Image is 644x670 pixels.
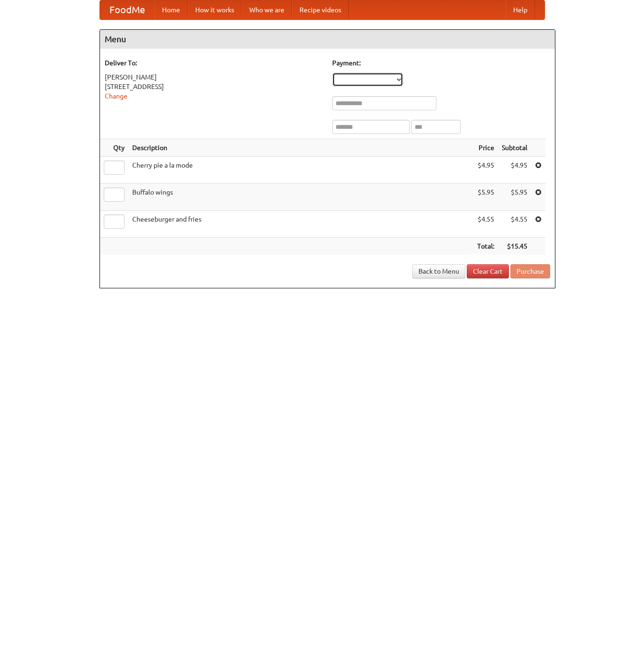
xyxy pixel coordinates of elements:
[412,264,465,278] a: Back to Menu
[510,264,550,278] button: Purchase
[506,0,535,19] a: Help
[292,0,349,19] a: Recipe videos
[105,72,323,82] div: [PERSON_NAME]
[105,82,323,91] div: [STREET_ADDRESS]
[242,0,292,19] a: Who we are
[498,211,531,238] td: $4.55
[498,139,531,157] th: Subtotal
[498,157,531,184] td: $4.95
[128,184,473,211] td: Buffalo wings
[498,238,531,255] th: $15.45
[128,157,473,184] td: Cherry pie a la mode
[105,92,127,100] a: Change
[473,139,498,157] th: Price
[332,58,550,68] h5: Payment:
[105,58,323,68] h5: Deliver To:
[473,211,498,238] td: $4.55
[128,211,473,238] td: Cheeseburger and fries
[188,0,242,19] a: How it works
[100,0,154,19] a: FoodMe
[100,30,555,49] h4: Menu
[128,139,473,157] th: Description
[473,238,498,255] th: Total:
[473,184,498,211] td: $5.95
[154,0,188,19] a: Home
[100,139,128,157] th: Qty
[498,184,531,211] td: $5.95
[467,264,509,278] a: Clear Cart
[473,157,498,184] td: $4.95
